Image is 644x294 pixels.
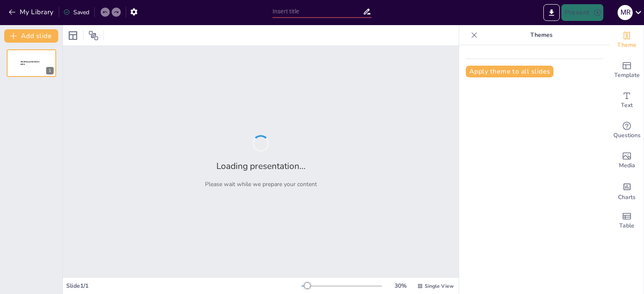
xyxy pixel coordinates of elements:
button: M R [618,4,633,21]
button: Export to PowerPoint [543,4,560,21]
div: Get real-time input from your audience [610,115,644,146]
span: Charts [618,193,636,202]
span: Media [619,161,635,170]
div: Add a table [610,206,644,236]
input: Insert title [273,5,363,18]
div: Layout [66,29,80,42]
span: Text [621,101,633,110]
div: 30 % [390,282,410,290]
div: Saved [63,8,89,16]
p: Themes [481,25,602,45]
button: Present [561,4,603,21]
div: 1 [46,67,54,74]
span: Template [614,71,640,80]
span: Theme [617,41,636,50]
button: My Library [6,5,57,19]
p: Please wait while we prepare your content [205,180,317,188]
div: Change the overall theme [610,25,644,55]
div: Add text boxes [610,85,644,115]
div: Add images, graphics, shapes or video [610,146,644,176]
h2: Loading presentation... [216,160,306,172]
div: M R [618,5,633,20]
span: Table [619,221,634,230]
span: Position [88,31,99,41]
div: Add ready made slides [610,55,644,85]
div: Slide 1 / 1 [66,282,301,290]
div: Add charts and graphs [610,176,644,206]
button: Add slide [4,29,58,43]
span: Single View [425,283,454,289]
button: Apply theme to all slides [466,66,553,77]
span: Questions [613,131,641,140]
span: Sendsteps presentation editor [21,61,39,65]
div: 1 [7,49,56,77]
